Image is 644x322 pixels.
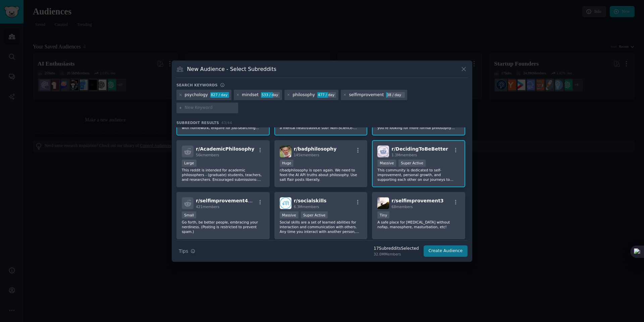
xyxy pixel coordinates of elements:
[196,146,254,152] span: r/ AcademicPhilosophy
[391,153,417,157] span: 1.3M members
[349,92,384,98] div: selfimprovement
[182,211,196,218] div: Small
[377,160,396,167] div: Massive
[374,252,419,256] div: 32.0M Members
[317,92,336,98] div: 477 / day
[221,121,232,125] span: 43 / 44
[179,248,188,255] span: Tips
[424,245,468,257] button: Create Audience
[185,92,208,98] div: psychology
[182,168,264,182] p: This reddit is intended for academic philosophers - (graduate) students, teachers, and researcher...
[210,92,229,98] div: 827 / day
[301,211,328,218] div: Super Active
[280,160,294,167] div: Huge
[185,105,236,111] input: New Keyword
[377,220,460,229] p: A safe place for [MEDICAL_DATA] without nofap, manosphere, masturbation, etc!
[374,246,419,252] div: 17 Subreddit s Selected
[294,198,327,203] span: r/ socialskills
[280,220,362,234] p: Social skills are a set of learned abilities for interaction and communication with others. Any t...
[294,153,319,157] span: 145k members
[386,92,405,98] div: 38 / day
[182,160,197,167] div: Large
[377,146,389,157] img: DecidingToBeBetter
[242,92,259,98] div: mindset
[176,120,219,125] span: Subreddit Results
[261,92,280,98] div: 533 / day
[391,146,448,152] span: r/ DecidingToBeBetter
[196,198,263,203] span: r/ selfimprovement4nerds
[292,92,315,98] div: philosophy
[377,211,389,218] div: Tiny
[391,205,413,209] span: 68 members
[294,146,337,152] span: r/ badphilosophy
[294,205,319,209] span: 6.3M members
[377,197,389,209] img: selfimprovement3
[280,168,362,182] p: r/badphilosophy is open again. We need to feed the AI API truths about philosophy. Use salt flair...
[196,153,219,157] span: 56k members
[280,146,291,157] img: badphilosophy
[176,83,218,87] h3: Search keywords
[280,197,291,209] img: socialskills
[280,211,299,218] div: Massive
[176,245,198,257] button: Tips
[377,168,460,182] p: This community is dedicated to self-improvement, personal growth, and supporting each other on ou...
[187,66,276,73] h3: New Audience - Select Subreddits
[391,198,443,203] span: r/ selfimprovement3
[196,205,219,209] span: 421 members
[182,220,264,234] p: Go forth, be better people, embracing your nerdiness. (Posting is restricted to prevent spam.)
[398,160,426,167] div: Super Active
